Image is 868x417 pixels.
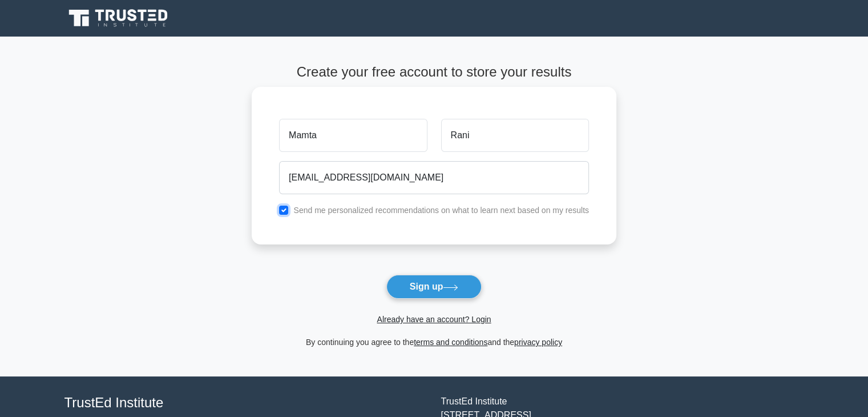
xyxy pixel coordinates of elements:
[252,64,616,81] h4: Create your free account to store your results
[414,338,487,347] a: terms and conditions
[245,335,623,349] div: By continuing you agree to the and the
[514,338,562,347] a: privacy policy
[293,206,589,215] label: Send me personalized recommendations on what to learn next based on my results
[279,161,589,194] input: Email
[377,315,491,324] a: Already have an account? Login
[279,119,427,152] input: First name
[64,395,427,411] h4: TrustEd Institute
[441,119,589,152] input: Last name
[386,275,482,299] button: Sign up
